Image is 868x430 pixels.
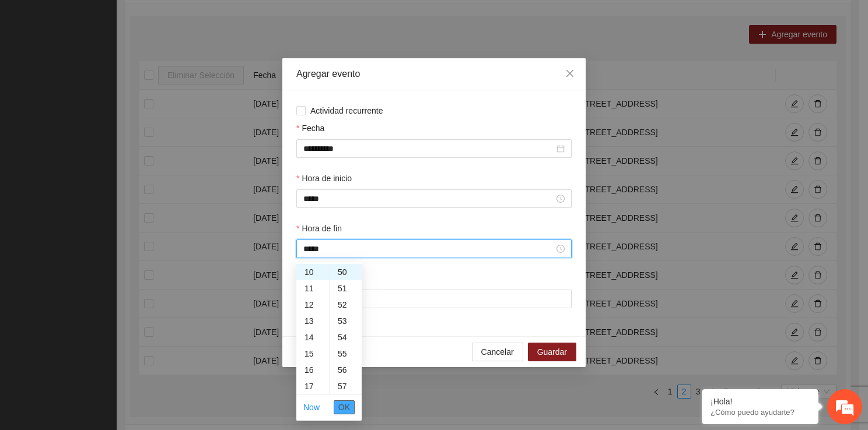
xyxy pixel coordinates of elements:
div: 52 [330,297,362,313]
div: 57 [330,378,362,394]
input: Lugar [296,290,572,308]
span: Cancelar [481,346,514,358]
div: 16 [296,362,329,378]
div: 17 [296,378,329,394]
textarea: Escriba su mensaje y pulse “Intro” [6,297,222,338]
button: OK [334,400,355,414]
span: close [565,69,575,78]
button: Cancelar [472,343,523,361]
div: Agregar evento [296,68,572,80]
span: Estamos en línea. [68,145,161,263]
div: Minimizar ventana de chat en vivo [191,6,219,34]
input: Fecha [303,142,554,155]
div: 10 [296,264,329,280]
input: Hora de fin [303,242,554,255]
p: ¿Cómo puedo ayudarte? [710,408,810,417]
div: 50 [330,264,362,280]
div: ¡Hola! [710,397,810,406]
label: Hora de inicio [296,172,352,185]
div: 12 [296,297,329,313]
a: Now [303,403,320,412]
span: Actividad recurrente [306,104,388,117]
button: Close [554,58,586,90]
div: 54 [330,329,362,346]
input: Hora de inicio [303,192,554,205]
div: 51 [330,280,362,297]
div: 14 [296,329,329,346]
button: Guardar [528,343,576,361]
span: Guardar [537,346,567,358]
div: 56 [330,362,362,378]
div: 55 [330,346,362,362]
div: Chatee con nosotros ahora [61,59,196,75]
div: 53 [330,313,362,329]
div: 11 [296,280,329,297]
div: 13 [296,313,329,329]
label: Hora de fin [296,222,342,235]
label: Fecha [296,122,324,135]
div: 15 [296,346,329,362]
span: OK [338,401,350,414]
